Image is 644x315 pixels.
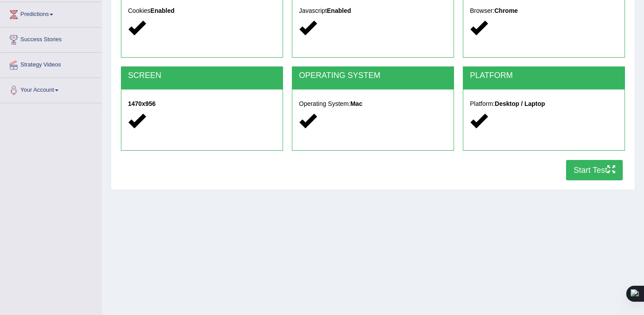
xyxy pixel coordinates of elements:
[470,101,618,107] h5: Platform:
[299,71,447,80] h2: OPERATING SYSTEM
[350,100,362,107] strong: Mac
[470,71,618,80] h2: PLATFORM
[495,100,545,107] strong: Desktop / Laptop
[299,8,447,14] h5: Javascript
[0,53,101,75] a: Strategy Videos
[327,7,351,14] strong: Enabled
[299,101,447,107] h5: Operating System:
[128,8,276,14] h5: Cookies
[470,8,618,14] h5: Browser:
[151,7,175,14] strong: Enabled
[0,78,101,100] a: Your Account
[0,2,101,24] a: Predictions
[0,27,101,50] a: Success Stories
[494,7,518,14] strong: Chrome
[128,100,155,107] strong: 1470x956
[128,71,276,80] h2: SCREEN
[566,160,623,180] button: Start Test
